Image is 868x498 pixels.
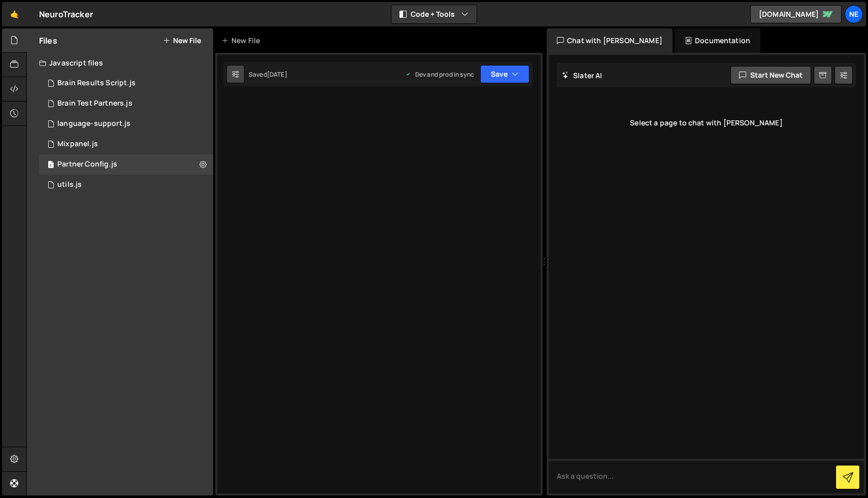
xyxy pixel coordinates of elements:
div: Brain Test Partners.js [57,99,132,108]
a: [DOMAIN_NAME] [750,5,842,23]
div: Chat with [PERSON_NAME] [547,28,673,53]
div: [DATE] [267,70,287,79]
div: Documentation [675,28,760,53]
div: Saved [249,70,287,79]
div: Dev and prod in sync [405,70,474,79]
div: New File [221,36,264,46]
h2: Slater AI [562,71,603,80]
a: 🤙 [2,2,27,26]
div: 10193/44615.js [39,154,213,175]
div: 10193/29054.js [39,93,213,114]
button: New File [163,37,201,45]
h2: Files [39,35,57,46]
div: NeuroTracker [39,8,93,20]
div: 10193/36817.js [39,134,213,154]
div: Partner Config.js [57,160,117,169]
div: Brain Results Script.js [57,79,136,88]
div: utils.js [57,180,82,189]
div: 10193/22950.js [39,73,213,93]
div: Mixpanel.js [57,140,98,149]
a: Ne [845,5,863,23]
button: Save [480,65,529,83]
button: Code + Tools [391,5,477,23]
button: Start new chat [730,66,811,84]
div: language-support.js [57,119,130,128]
div: 10193/22976.js [39,175,213,195]
div: 10193/29405.js [39,114,213,134]
div: Javascript files [27,53,213,73]
span: 1 [48,161,54,170]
